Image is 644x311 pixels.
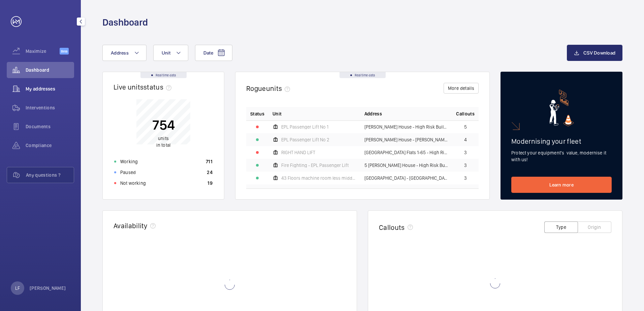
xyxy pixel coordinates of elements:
[464,163,467,168] span: 3
[102,16,148,29] h1: Dashboard
[203,50,213,56] span: Date
[207,180,213,186] p: 19
[281,137,329,142] span: EPL Passenger Lift No 2
[266,84,293,93] span: units
[544,221,578,233] button: Type
[26,67,74,73] span: Dashboard
[30,285,66,291] p: [PERSON_NAME]
[153,45,188,61] button: Unit
[26,142,74,149] span: Compliance
[444,83,479,94] button: More details
[379,223,405,232] h2: Callouts
[511,137,612,145] h2: Modernising your fleet
[549,90,574,126] img: marketing-card.svg
[511,177,612,193] a: Learn more
[364,125,448,129] span: [PERSON_NAME] House - High Risk Building - [PERSON_NAME][GEOGRAPHIC_DATA]
[364,163,448,168] span: 5 [PERSON_NAME] House - High Risk Building - [GEOGRAPHIC_DATA][PERSON_NAME]
[281,176,356,180] span: 43 Floors machine room less middle lift
[567,45,622,61] button: CSV Download
[511,149,612,163] p: Protect your equipment's value, modernise it with us!
[26,85,74,92] span: My addresses
[272,110,282,117] span: Unit
[120,169,136,176] p: Paused
[281,125,328,129] span: EPL Passenger Lift No 1
[114,83,174,91] h2: Live units
[583,50,615,56] span: CSV Download
[364,176,448,180] span: [GEOGRAPHIC_DATA] - [GEOGRAPHIC_DATA]
[464,150,467,155] span: 3
[26,123,74,130] span: Documents
[206,158,213,165] p: 711
[114,221,148,230] h2: Availability
[162,50,170,56] span: Unit
[364,110,382,117] span: Address
[158,136,169,141] span: units
[281,150,315,155] span: RIGHT HAND LIFT
[364,150,448,155] span: [GEOGRAPHIC_DATA] Flats 1-65 - High Risk Building - [GEOGRAPHIC_DATA] 1-65
[15,285,20,291] p: LF
[120,180,146,186] p: Not working
[143,83,174,91] span: status
[26,172,74,178] span: Any questions ?
[364,137,448,142] span: [PERSON_NAME] House - [PERSON_NAME][GEOGRAPHIC_DATA]
[281,163,349,168] span: Fire Fighting - EPL Passenger Lift
[464,137,467,142] span: 4
[60,48,69,55] span: Beta
[102,45,147,61] button: Address
[152,135,175,148] p: in total
[111,50,129,56] span: Address
[207,169,213,176] p: 24
[26,104,74,111] span: Interventions
[464,125,467,129] span: 5
[120,158,138,165] p: Working
[250,110,264,117] p: Status
[456,110,475,117] span: Callouts
[246,84,293,93] h2: Rogue
[26,48,60,55] span: Maximize
[140,72,187,78] div: Real time data
[152,116,175,133] p: 754
[464,176,467,180] span: 3
[195,45,232,61] button: Date
[578,221,611,233] button: Origin
[340,72,386,78] div: Real time data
